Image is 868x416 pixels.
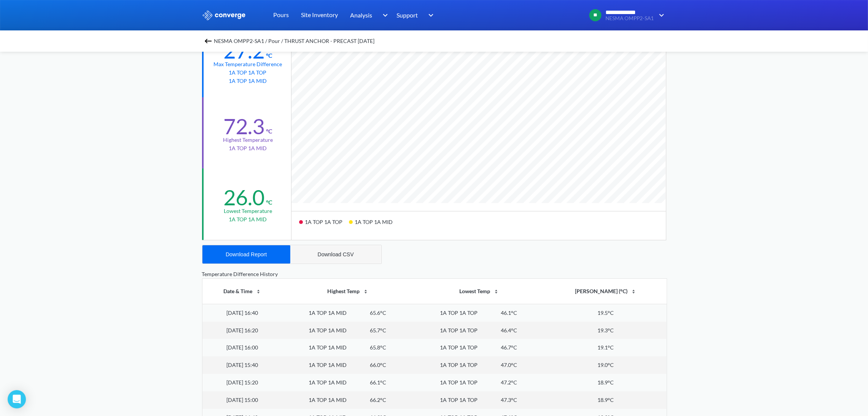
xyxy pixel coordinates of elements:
div: Open Intercom Messenger [8,390,26,408]
div: 1A TOP 1A TOP [440,343,478,352]
td: [DATE] 15:40 [202,356,283,374]
div: 66.1°C [370,378,386,387]
div: 65.8°C [370,343,386,352]
div: 47.3°C [501,396,517,404]
span: Analysis [350,10,373,20]
button: Download Report [202,245,290,264]
p: 1A TOP 1A MID [229,215,267,224]
div: 66.2°C [370,396,386,404]
div: 1A TOP 1A TOP [440,309,478,317]
td: [DATE] 16:20 [202,322,283,339]
img: sort-icon.svg [631,289,637,295]
span: NESMA OMPP2-SA1 [606,16,654,21]
td: 19.1°C [545,339,666,356]
td: [DATE] 15:00 [202,391,283,409]
span: Support [397,10,418,20]
td: [DATE] 16:40 [202,304,283,321]
div: 1A TOP 1A MID [309,378,347,387]
div: Lowest temperature [224,207,272,215]
div: 46.4°C [501,326,517,335]
img: sort-icon.svg [493,289,499,295]
img: backspace.svg [204,37,213,46]
td: 18.9°C [545,391,666,409]
div: 65.6°C [370,309,386,317]
div: 26.0 [223,184,264,210]
img: sort-icon.svg [255,289,261,295]
td: 18.9°C [545,374,666,391]
td: 19.0°C [545,356,666,374]
div: 1A TOP 1A MID [349,216,399,234]
img: sort-icon.svg [363,289,369,295]
div: Temperature Difference History [202,270,666,278]
div: 1A TOP 1A MID [309,309,347,317]
div: 1A TOP 1A MID [309,396,347,404]
div: 1A TOP 1A TOP [440,326,478,335]
div: 1A TOP 1A MID [309,343,347,352]
p: 1A TOP 1A MID [229,144,267,152]
div: 1A TOP 1A MID [309,326,347,335]
div: 1A TOP 1A TOP [440,396,478,404]
img: downArrow.svg [424,11,436,20]
div: 1A TOP 1A TOP [299,216,349,234]
div: 47.2°C [501,378,517,387]
th: [PERSON_NAME] (°C) [545,279,666,304]
div: 1A TOP 1A MID [309,361,347,369]
p: 1A TOP 1A TOP [229,68,267,77]
div: 46.1°C [501,309,517,317]
th: Date & Time [202,279,283,304]
button: Download CSV [290,245,381,264]
div: 66.0°C [370,361,386,369]
th: Highest Temp [282,279,414,304]
div: Download CSV [318,251,354,257]
img: logo_ewhite.svg [202,10,246,20]
div: 65.7°C [370,326,386,335]
div: 46.7°C [501,343,517,352]
div: 1A TOP 1A TOP [440,378,478,387]
div: 1A TOP 1A TOP [440,361,478,369]
img: downArrow.svg [654,11,666,20]
p: 1A TOP 1A MID [229,77,267,85]
td: 19.5°C [545,304,666,321]
span: NESMA OMPP2-SA1 / Pour / THRUST ANCHOR - PRECAST [DATE] [214,36,375,46]
div: Max temperature difference [214,60,282,68]
img: downArrow.svg [377,11,390,20]
div: 72.3 [223,113,264,139]
div: Highest temperature [223,136,273,144]
td: [DATE] 16:00 [202,339,283,356]
div: 47.0°C [501,361,517,369]
div: Download Report [226,251,267,257]
td: 19.3°C [545,322,666,339]
td: [DATE] 15:20 [202,374,283,391]
th: Lowest Temp [414,279,545,304]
